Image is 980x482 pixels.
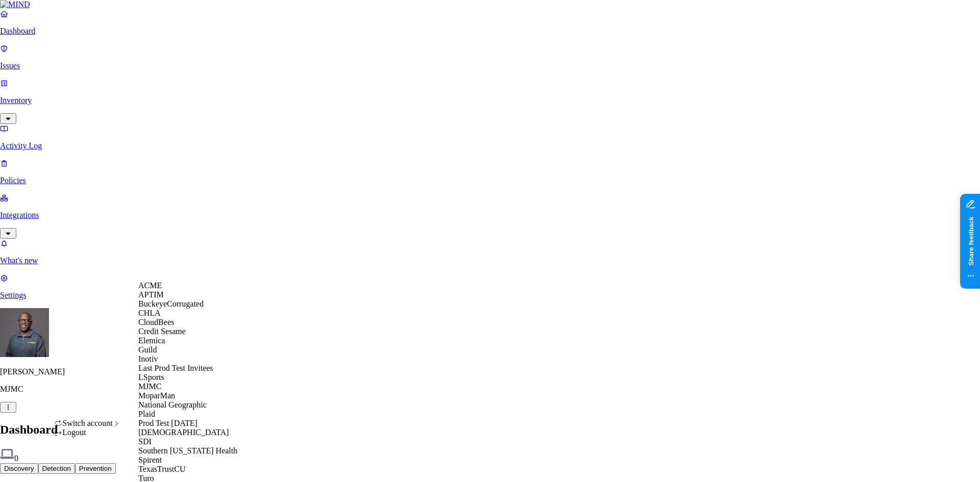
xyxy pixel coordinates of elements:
[138,400,207,409] span: National Geographic
[138,455,162,464] span: Spirent
[138,354,158,363] span: Inotiv
[138,391,175,400] span: MoparMan
[54,428,121,437] div: Logout
[62,419,112,427] span: Switch account
[138,373,164,382] span: LSports
[138,299,204,308] span: BuckeyeCorrugated
[138,446,237,455] span: Southern [US_STATE] Health
[138,309,161,317] span: CHLA
[138,336,165,345] span: Elemica
[138,345,157,354] span: Guild
[138,290,164,299] span: APTIM
[138,410,155,418] span: Plaid
[138,318,174,326] span: CloudBees
[138,364,213,372] span: Last Prod Test Invitees
[138,281,162,290] span: ACME
[138,465,186,473] span: TexasTrustCU
[138,327,186,336] span: Credit Sesame
[138,382,161,391] span: MJMC
[138,419,198,427] span: Prod Test [DATE]
[138,437,152,446] span: SDI
[138,428,229,437] span: [DEMOGRAPHIC_DATA]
